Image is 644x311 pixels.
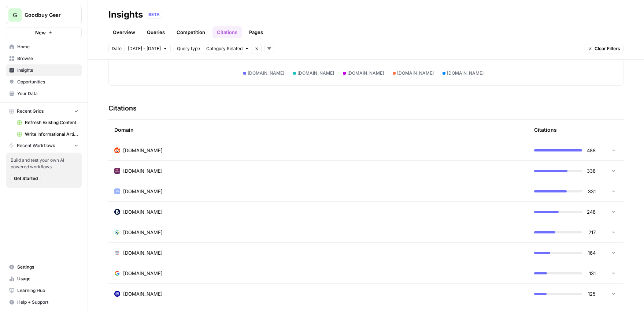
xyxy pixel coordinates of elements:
a: Opportunities [6,76,82,88]
span: G [13,11,17,19]
span: 331 [586,188,596,195]
img: m2cl2pnoess66jx31edqk0jfpcfn [114,147,120,153]
span: [DOMAIN_NAME] [297,70,334,76]
button: Category Related [203,44,252,53]
a: Pages [245,26,267,38]
span: Usage [17,276,78,282]
h3: Citations [108,103,137,113]
span: Goodbuy Gear [25,11,69,19]
a: Overview [108,26,140,38]
button: Clear Filters [585,44,623,53]
a: Your Data [6,88,82,100]
span: Learning Hub [17,287,78,294]
span: [DOMAIN_NAME] [123,167,163,175]
button: Recent Workflows [6,140,82,151]
span: Help + Support [17,299,78,306]
img: m67hm4dv10jlk7bmduoci6val6q8 [114,209,120,215]
button: Help + Support [6,296,82,308]
img: 30dqqcbsqpm9tet68uf5z0qcmiun [114,229,120,235]
span: Home [17,44,78,50]
a: Learning Hub [6,285,82,296]
span: Write Informational Article [25,131,78,138]
div: Citations [534,120,557,140]
span: [DOMAIN_NAME] [347,70,384,76]
img: gpzl2xjlivdetd7favrja7wppyla [114,168,120,174]
span: [DOMAIN_NAME] [248,70,284,76]
span: Refresh Existing Content [25,119,78,126]
a: Queries [143,26,169,38]
span: 131 [586,270,596,277]
span: 164 [586,249,596,256]
a: Write Informational Article [14,128,82,140]
span: [DOMAIN_NAME] [123,188,163,195]
span: New [35,29,46,36]
span: Date [112,45,122,52]
span: Get Started [14,175,38,182]
span: Settings [17,264,78,270]
span: Query type [177,45,200,52]
a: Settings [6,261,82,273]
span: [DOMAIN_NAME] [123,249,163,256]
img: 548vjstbd1qt30ykmpppu7ctcg11 [114,291,120,297]
button: [DATE] - [DATE] [125,44,171,53]
button: New [6,27,82,38]
a: Insights [6,64,82,76]
span: [DOMAIN_NAME] [123,290,163,297]
span: Opportunities [17,79,78,85]
span: Your Data [17,90,78,97]
span: Recent Grids [17,108,44,115]
span: 338 [586,167,596,175]
span: 125 [586,290,596,297]
span: [DOMAIN_NAME] [123,270,163,277]
span: 217 [586,229,596,236]
button: Get Started [11,174,41,183]
img: 3om4u8gh9zwmfea84m9mwaqxick8 [114,270,120,276]
span: [DOMAIN_NAME] [123,147,163,154]
span: Category Related [206,45,243,52]
div: Domain [114,120,522,140]
span: Build and test your own AI powered workflows [11,157,77,170]
img: q8ulibdnrh1ea8189jrc2ybukl8s [114,188,120,194]
span: [DOMAIN_NAME] [123,229,163,236]
a: Refresh Existing Content [14,117,82,128]
span: [DOMAIN_NAME] [397,70,434,76]
span: [DOMAIN_NAME] [447,70,484,76]
a: Citations [212,26,242,38]
button: Workspace: Goodbuy Gear [6,6,82,24]
a: Browse [6,53,82,64]
button: Recent Grids [6,106,82,117]
span: 488 [586,147,596,154]
span: 248 [586,208,596,216]
span: [DATE] - [DATE] [128,45,161,52]
div: BETA [146,11,162,18]
span: Browse [17,55,78,62]
a: Usage [6,273,82,285]
span: Recent Workflows [17,142,55,149]
a: Competition [172,26,210,38]
span: Clear Filters [595,45,620,52]
img: luw0yxt9q4agfpoeeypo6jyc67rf [114,250,120,256]
a: Home [6,41,82,53]
div: Insights [108,9,143,20]
span: Insights [17,67,78,74]
span: [DOMAIN_NAME] [123,208,163,216]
